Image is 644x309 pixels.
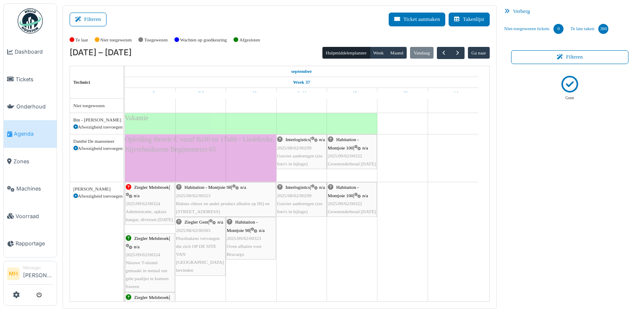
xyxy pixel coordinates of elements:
span: Tickets [16,75,53,83]
a: Takenlijst [449,13,489,26]
button: Hulpmiddelenplanner [322,47,370,59]
div: Verberg [501,5,639,18]
a: 8 september 2025 [143,88,157,98]
div: | [328,136,376,168]
div: Danthé De maeseneer [73,138,120,145]
span: 2025/09/62/00324 [126,252,160,257]
a: 11 september 2025 [294,88,309,98]
a: Dashboard [4,38,57,65]
span: Interlogistics [286,185,310,190]
span: n/a [362,145,368,150]
div: | [126,234,174,291]
span: Habitation - Montjoie 98 [227,219,258,232]
a: 14 september 2025 [446,88,461,98]
span: Plooibakens vervangen die zich OP DE SITE VAN [GEOGRAPHIC_DATA] bevinden [176,236,224,273]
span: Nieuwe T-sleutel gemaakt in metaal om gele paaltjes te kunnen fixeren [126,260,169,289]
p: Geen [566,95,574,101]
div: Afwezigheid toevoegen [73,145,120,152]
span: 2025/08/62/00303 [176,228,210,233]
div: | [227,218,275,258]
a: 12 september 2025 [345,88,359,98]
label: Afgesloten [239,36,260,44]
span: n/a [134,193,140,198]
a: Week 37 [291,77,312,88]
div: | [277,136,326,168]
label: Wachten op goedkeuring [180,36,227,44]
div: Afwezigheid toevoegen [73,193,120,200]
label: Toegewezen [144,36,168,44]
a: 10 september 2025 [243,88,259,98]
span: 2025/09/62/00323 [227,236,261,241]
div: | [176,183,275,216]
div: Bm - [PERSON_NAME] [73,116,120,124]
span: Ziegler Melsbroek [134,236,169,241]
a: MH Manager[PERSON_NAME] [7,265,53,285]
a: 8 september 2025 [289,66,314,77]
span: Ziegler Gent [184,219,208,224]
span: Opleiding theorie C vanaf 8u30 tot 17u00 - Liedekerke, Nijverheidszone Begijnemeers 65 [125,136,275,153]
div: | [328,183,376,216]
span: 2025/09/62/00324 [126,201,160,206]
span: 2025/08/62/00299 [277,145,312,150]
span: Agenda [14,130,53,138]
span: n/a [362,193,368,198]
span: Zones [13,157,53,165]
span: Habitation - Montjoie 100 [328,185,359,198]
div: Niet toegewezen [73,102,120,109]
button: Vorige [437,47,451,59]
button: Volgende [450,47,464,59]
span: 2025/08/62/00299 [277,193,312,198]
a: Agenda [4,120,57,147]
a: 13 september 2025 [395,88,410,98]
span: Habitation - Montjoie 98 [184,185,231,190]
a: Zones [4,148,57,175]
span: Habitation - Montjoie 100 [328,137,359,150]
span: Administratie, opkuis hangar, diversen [DATE] [126,209,173,222]
span: Vakantie [125,114,148,121]
a: Voorraad [4,202,57,229]
span: Interlogistics [286,137,310,142]
div: 0 [553,24,563,34]
div: Afwezigheid toevoegen [73,124,120,131]
span: Groenonderhoud [DATE] [328,209,376,214]
button: Ga naar [468,47,490,59]
div: | [126,183,174,224]
span: Oven afhalen voor Brucargo [227,244,262,257]
a: Niet-toegewezen tickets [501,18,567,40]
a: Onderhoud [4,93,57,120]
span: Rapportage [16,239,53,247]
button: Ticket aanmaken [389,13,445,26]
div: Manager [23,265,53,271]
button: Vandaag [410,47,433,59]
span: n/a [218,219,223,224]
span: n/a [319,137,325,142]
span: n/a [259,228,265,233]
span: 2025/09/62/00322 [328,201,362,206]
span: n/a [134,244,140,249]
div: | [277,183,326,216]
a: Te late taken [567,18,612,40]
span: n/a [240,185,246,190]
span: Ziegler Melsbroek [134,295,169,300]
button: Maand [387,47,407,59]
label: Te laat [75,36,88,44]
span: Technici [73,80,90,85]
li: [PERSON_NAME] [23,265,53,283]
span: Onderhoud [16,103,53,111]
span: Voorraad [16,212,53,220]
li: MH [7,268,20,280]
button: Filteren [70,13,106,26]
span: Bidons chloor en ander product afhalen op HQ en [STREET_ADDRESS] [176,201,270,214]
img: Badge_color-CXgf-gQk.svg [18,8,43,33]
span: Ziegler Melsbroek [134,185,169,190]
a: Machines [4,175,57,202]
a: Tickets [4,65,57,93]
a: 9 september 2025 [195,88,207,98]
span: Dashboard [15,48,53,56]
span: Groenonderhoud [DATE] [328,161,376,166]
a: Rapportage [4,230,57,257]
div: 380 [598,24,608,34]
span: Gravier aanbrengen (zie foto's in bijlage) [277,153,322,166]
span: 2025/09/62/00322 [328,153,362,158]
span: n/a [319,185,325,190]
